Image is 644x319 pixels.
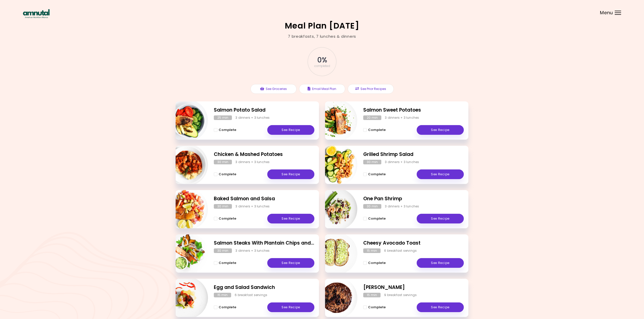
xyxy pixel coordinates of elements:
[417,302,464,312] a: See Recipe - Choco Berry Risotto
[166,277,208,319] img: Info - Egg and Salad Sandwich
[363,304,386,310] button: Complete - Choco Berry Risotto
[214,160,232,164] div: 30 min
[368,261,386,265] span: Complete
[219,128,236,132] span: Complete
[166,99,208,142] img: Info - Salmon Potato Salad
[363,151,464,158] h2: Grilled Shrimp Salad
[267,125,314,135] a: See Recipe - Salmon Potato Salad
[363,284,464,291] h2: Choco Berry Risotto
[214,216,236,222] button: Complete - Baked Salmon and Salsa
[235,248,270,253] div: 3 dinners + 3 lunches
[214,204,232,209] div: 30 min
[235,204,270,209] div: 3 dinners + 3 lunches
[214,293,231,297] div: 15 min
[363,204,381,209] div: 30 min
[214,195,314,203] h2: Baked Salmon and Salsa
[417,214,464,223] a: See Recipe - One Pan Shrimp
[368,305,386,309] span: Complete
[219,217,236,221] span: Complete
[417,125,464,135] a: See Recipe - Salmon Sweet Potatoes
[267,302,314,312] a: See Recipe - Egg and Salad Sandwich
[250,84,297,94] button: See Groceries
[363,127,386,133] button: Complete - Salmon Sweet Potatoes
[315,144,357,186] img: Info - Grilled Shrimp Salad
[235,160,270,164] div: 3 dinners + 3 lunches
[219,305,236,309] span: Complete
[314,64,330,68] span: completed
[267,258,314,268] a: See Recipe - Salmon Steaks With Plantain Chips and Guacamole
[363,216,386,222] button: Complete - One Pan Shrimp
[417,169,464,179] a: See Recipe - Grilled Shrimp Salad
[166,144,208,186] img: Info - Chicken & Mashed Potatoes
[315,188,357,230] img: Info - One Pan Shrimp
[363,115,381,120] div: 20 min
[363,240,464,247] h2: Cheesy Avocado Toast
[368,172,386,176] span: Complete
[315,99,357,142] img: Info - Salmon Sweet Potatoes
[214,171,236,177] button: Complete - Chicken & Mashed Potatoes
[363,293,381,297] div: 15 min
[384,248,417,253] div: 6 breakfast servings
[214,151,314,158] h2: Chicken & Mashed Potatoes
[214,260,236,266] button: Complete - Salmon Steaks With Plantain Chips and Guacamole
[267,169,314,179] a: See Recipe - Chicken & Mashed Potatoes
[267,214,314,223] a: See Recipe - Baked Salmon and Salsa
[348,84,394,94] button: See Prior Recipes
[214,107,314,114] h2: Salmon Potato Salad
[317,56,327,64] span: 0 %
[368,128,386,132] span: Complete
[214,248,232,253] div: 30 min
[166,188,208,230] img: Info - Baked Salmon and Salsa
[315,232,357,275] img: Info - Cheesy Avocado Toast
[23,9,50,18] img: AmNutAl
[214,304,236,310] button: Complete - Egg and Salad Sandwich
[385,115,419,120] div: 3 dinners + 3 lunches
[285,22,359,30] h2: Meal Plan [DATE]
[363,260,386,266] button: Complete - Cheesy Avocado Toast
[219,172,236,176] span: Complete
[235,293,267,297] div: 6 breakfast servings
[417,258,464,268] a: See Recipe - Cheesy Avocado Toast
[385,160,419,164] div: 3 dinners + 3 lunches
[385,204,419,209] div: 3 dinners + 3 lunches
[214,240,314,247] h2: Salmon Steaks With Plantain Chips and Guacamole
[214,115,232,120] div: 25 min
[363,107,464,114] h2: Salmon Sweet Potatoes
[600,10,613,15] span: Menu
[315,277,357,319] img: Info - Choco Berry Risotto
[384,293,417,297] div: 9 breakfast servings
[214,284,314,291] h2: Egg and Salad Sandwich
[166,232,208,275] img: Info - Salmon Steaks With Plantain Chips and Guacamole
[219,261,236,265] span: Complete
[288,34,356,39] div: 7 breakfasts , 7 lunches & dinners
[235,115,270,120] div: 3 dinners + 3 lunches
[363,171,386,177] button: Complete - Grilled Shrimp Salad
[363,195,464,203] h2: One Pan Shrimp
[368,217,386,221] span: Complete
[363,248,381,253] div: 15 min
[214,127,236,133] button: Complete - Salmon Potato Salad
[299,84,345,94] button: Email Meal Plan
[363,160,381,164] div: 30 min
